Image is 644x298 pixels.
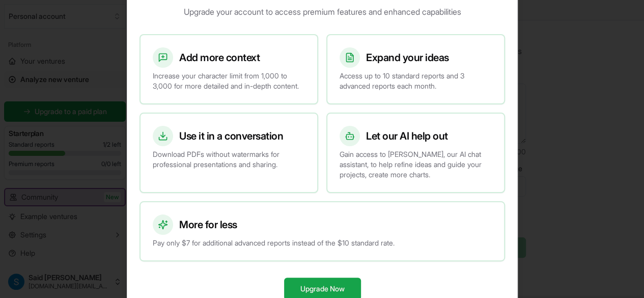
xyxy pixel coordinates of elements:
h3: Let our AI help out [366,129,448,143]
h3: Add more context [179,50,260,65]
p: Access up to 10 standard reports and 3 advanced reports each month. [340,71,492,91]
h3: Use it in a conversation [179,129,283,143]
p: Gain access to [PERSON_NAME], our AI chat assistant, to help refine ideas and guide your projects... [340,149,492,180]
h3: Expand your ideas [366,50,449,65]
p: Increase your character limit from 1,000 to 3,000 for more detailed and in-depth content. [153,71,305,91]
p: Pay only $7 for additional advanced reports instead of the $10 standard rate. [153,238,492,248]
p: Upgrade your account to access premium features and enhanced capabilities [183,6,461,18]
h3: More for less [179,218,237,232]
p: Download PDFs without watermarks for professional presentations and sharing. [153,149,305,170]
